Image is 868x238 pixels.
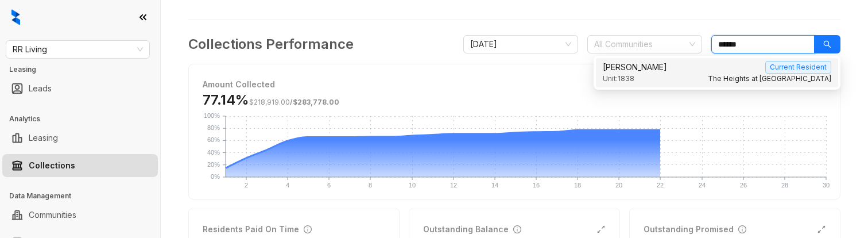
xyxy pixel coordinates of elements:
[203,91,339,109] h3: 77.14%
[29,204,76,227] a: Communities
[29,154,75,177] a: Collections
[533,182,540,189] text: 16
[596,225,606,234] span: expand-alt
[781,182,788,189] text: 28
[491,182,498,189] text: 14
[9,191,160,201] h3: Data Management
[203,223,312,236] div: Residents Paid On Time
[657,182,664,189] text: 22
[207,124,220,131] text: 80%
[286,182,289,189] text: 4
[823,40,831,48] span: search
[249,98,290,106] span: $218,919.00
[304,225,312,233] span: info-circle
[574,182,581,189] text: 18
[615,182,622,189] text: 20
[740,182,747,189] text: 26
[29,126,58,149] a: Leasing
[293,98,339,106] span: $283,778.00
[249,98,339,106] span: /
[2,154,158,177] li: Collections
[2,204,158,227] li: Communities
[207,136,220,143] text: 60%
[823,182,830,189] text: 30
[409,182,416,189] text: 10
[9,64,160,75] h3: Leasing
[327,182,331,189] text: 6
[765,61,831,74] span: Current Resident
[738,225,746,233] span: info-circle
[423,223,521,236] div: Outstanding Balance
[207,149,220,156] text: 40%
[2,126,158,149] li: Leasing
[644,223,746,236] div: Outstanding Promised
[450,182,457,189] text: 12
[9,114,160,124] h3: Analytics
[13,41,143,58] span: RR Living
[207,161,220,168] text: 20%
[513,225,521,233] span: info-circle
[603,61,667,74] span: [PERSON_NAME]
[603,74,634,85] span: Unit: 1838
[11,9,20,25] img: logo
[699,182,706,189] text: 24
[708,74,831,85] span: The Heights at [GEOGRAPHIC_DATA]
[817,225,826,234] span: expand-alt
[245,182,248,189] text: 2
[203,79,275,89] strong: Amount Collected
[188,34,354,55] h3: Collections Performance
[211,173,220,180] text: 0%
[204,112,220,119] text: 100%
[29,77,52,100] a: Leads
[369,182,372,189] text: 8
[2,77,158,100] li: Leads
[470,36,571,53] span: September 2025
